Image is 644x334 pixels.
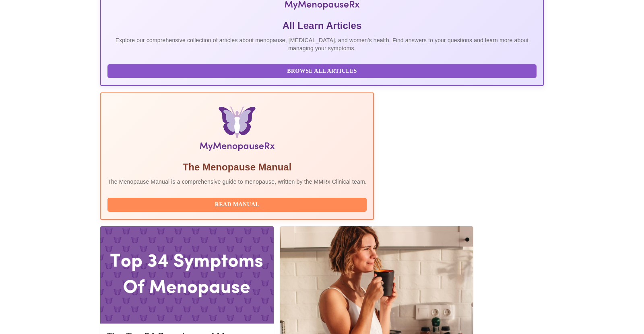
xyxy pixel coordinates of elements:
span: Read Manual [116,200,359,210]
p: Explore our comprehensive collection of articles about menopause, [MEDICAL_DATA], and women's hea... [107,36,537,52]
span: Browse All Articles [116,66,528,76]
button: Browse All Articles [107,64,537,78]
h5: The Menopause Manual [107,161,367,174]
p: The Menopause Manual is a comprehensive guide to menopause, written by the MMRx Clinical team. [107,178,367,186]
img: Menopause Manual [149,106,325,154]
h5: All Learn Articles [107,19,537,32]
a: Browse All Articles [107,67,539,74]
button: Read Manual [107,198,367,212]
a: Read Manual [107,201,369,207]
